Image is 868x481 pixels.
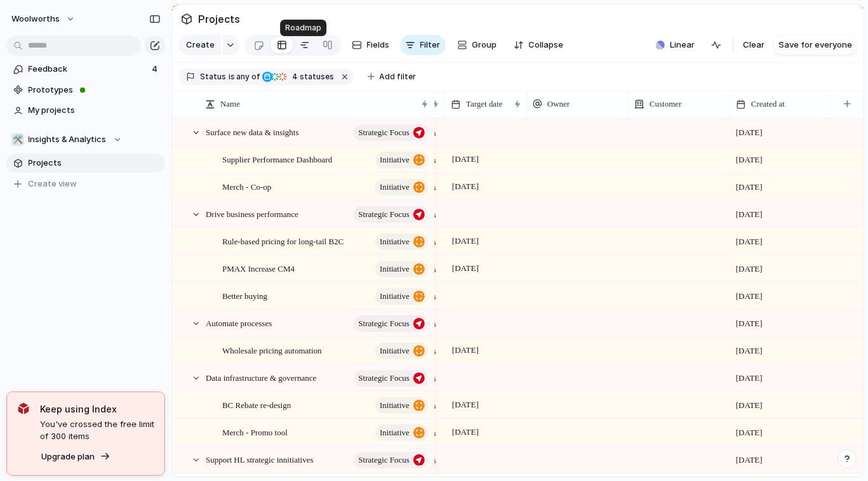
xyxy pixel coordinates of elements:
[367,39,390,51] span: Fields
[358,206,410,223] span: Strategic Focus
[200,71,226,82] span: Status
[40,402,154,416] span: Keep using Index
[380,397,410,414] span: initiative
[375,425,428,441] button: initiative
[736,126,763,139] span: [DATE]
[400,35,446,55] button: Filter
[6,60,165,79] a: Feedback4
[226,70,262,84] button: isany of
[773,35,857,55] button: Save for everyone
[11,13,60,25] span: woolworths
[222,343,322,357] span: Wholesale pricing automation
[235,71,260,82] span: any of
[375,343,428,359] button: initiative
[206,315,272,330] span: Automate processes
[449,234,482,249] span: [DATE]
[380,424,410,442] span: initiative
[736,290,763,303] span: [DATE]
[380,233,410,251] span: initiative
[261,70,337,84] button: 4 statuses
[736,235,763,248] span: [DATE]
[651,36,700,55] button: Linear
[736,426,763,439] span: [DATE]
[222,179,271,194] span: Merch - Co-op
[670,39,695,51] span: Linear
[354,206,428,223] button: Strategic Focus
[222,397,291,412] span: BC Rebate re-design
[6,81,165,100] a: Prototypes
[196,8,243,30] span: Projects
[375,234,428,250] button: initiative
[380,71,417,82] span: Add filter
[358,451,410,469] span: Strategic Focus
[6,175,165,194] button: Create view
[778,39,852,51] span: Save for everyone
[222,234,344,248] span: Rule-based pricing for long-tail B2C
[29,133,107,146] span: Insights & Analytics
[650,98,682,110] span: Customer
[29,84,161,96] span: Prototypes
[206,124,299,139] span: Surface new data & insights
[375,288,428,305] button: initiative
[11,133,24,146] div: 🛠️
[6,101,165,120] a: My projects
[449,261,482,276] span: [DATE]
[6,130,165,149] button: 🛠️Insights & Analytics
[451,35,504,55] button: Group
[229,71,235,82] span: is
[6,154,165,173] a: Projects
[358,369,410,387] span: Strategic Focus
[354,315,428,332] button: Strategic Focus
[186,39,215,51] span: Create
[289,71,335,82] span: statuses
[375,152,428,168] button: initiative
[449,179,482,194] span: [DATE]
[358,124,410,142] span: Strategic Focus
[380,260,410,278] span: initiative
[375,261,428,277] button: initiative
[206,370,316,385] span: Data infrastructure & governance
[6,9,82,29] button: woolworths
[37,448,114,466] button: Upgrade plan
[29,104,161,117] span: My projects
[736,208,763,221] span: [DATE]
[380,287,410,305] span: initiative
[420,39,441,51] span: Filter
[380,178,410,196] span: initiative
[736,399,763,412] span: [DATE]
[360,68,424,86] button: Add filter
[547,98,570,110] span: Owner
[736,454,763,466] span: [DATE]
[40,418,154,443] span: You've crossed the free limit of 300 items
[347,35,395,55] button: Fields
[222,261,295,275] span: PMAX Increase CM4
[751,98,785,110] span: Created at
[29,63,148,76] span: Feedback
[222,152,332,166] span: Supplier Performance Dashboard
[736,345,763,357] span: [DATE]
[222,425,288,439] span: Merch - Promo tool
[466,98,503,110] span: Target date
[178,35,221,55] button: Create
[222,288,267,303] span: Better buying
[375,397,428,414] button: initiative
[738,35,770,55] button: Clear
[449,152,482,167] span: [DATE]
[280,20,326,36] div: Roadmap
[529,39,564,51] span: Collapse
[29,157,161,169] span: Projects
[472,39,497,51] span: Group
[449,425,482,440] span: [DATE]
[736,154,763,166] span: [DATE]
[206,452,314,466] span: Support HL strategic innitiatives
[736,372,763,385] span: [DATE]
[509,35,569,55] button: Collapse
[736,181,763,194] span: [DATE]
[289,72,300,81] span: 4
[354,370,428,386] button: Strategic Focus
[375,179,428,195] button: initiative
[358,315,410,333] span: Strategic Focus
[41,451,95,463] span: Upgrade plan
[736,263,763,275] span: [DATE]
[736,317,763,330] span: [DATE]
